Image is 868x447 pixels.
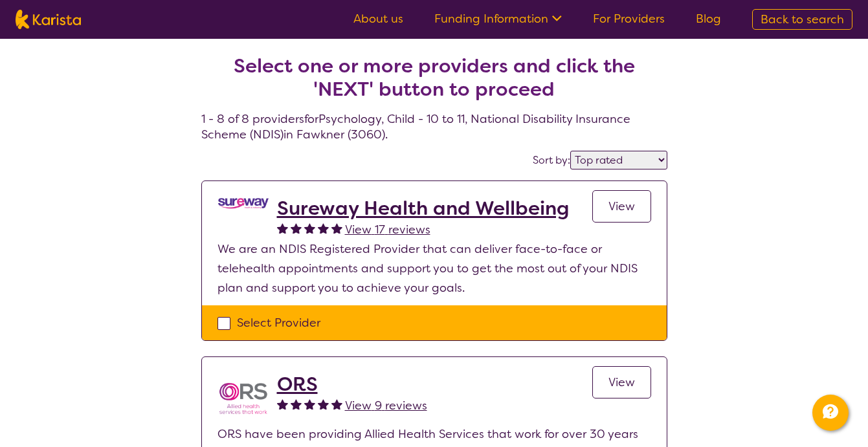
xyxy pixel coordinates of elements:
span: View [608,199,635,214]
img: fullstar [291,398,302,409]
a: Funding Information [434,11,562,27]
p: We are an NDIS Registered Provider that can deliver face-to-face or telehealth appointments and s... [217,239,651,298]
img: fullstar [304,398,315,409]
img: fullstar [331,398,342,409]
img: nedi5p6dj3rboepxmyww.png [217,197,269,210]
a: Back to search [752,9,852,30]
a: ORS [277,373,427,396]
span: View [608,375,635,390]
img: fullstar [277,398,288,409]
img: fullstar [318,398,329,409]
h4: 1 - 8 of 8 providers for Psychology , Child - 10 to 11 , National Disability Insurance Scheme (ND... [201,23,667,142]
a: Sureway Health and Wellbeing [277,197,569,220]
span: View 17 reviews [345,222,430,237]
a: About us [353,11,403,27]
a: Blog [696,11,721,27]
h2: Select one or more providers and click the 'NEXT' button to proceed [217,54,652,101]
img: fullstar [318,223,329,234]
img: nspbnteb0roocrxnmwip.png [217,373,269,424]
a: For Providers [593,11,665,27]
span: View 9 reviews [345,398,427,413]
a: View 9 reviews [345,396,427,415]
a: View [592,190,651,223]
span: Back to search [761,12,844,27]
label: Sort by: [533,153,570,167]
a: View 17 reviews [345,220,430,239]
a: View [592,366,651,398]
img: fullstar [331,223,342,234]
button: Channel Menu [812,395,849,431]
img: Karista logo [16,10,81,29]
img: fullstar [277,223,288,234]
img: fullstar [304,223,315,234]
img: fullstar [291,223,302,234]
